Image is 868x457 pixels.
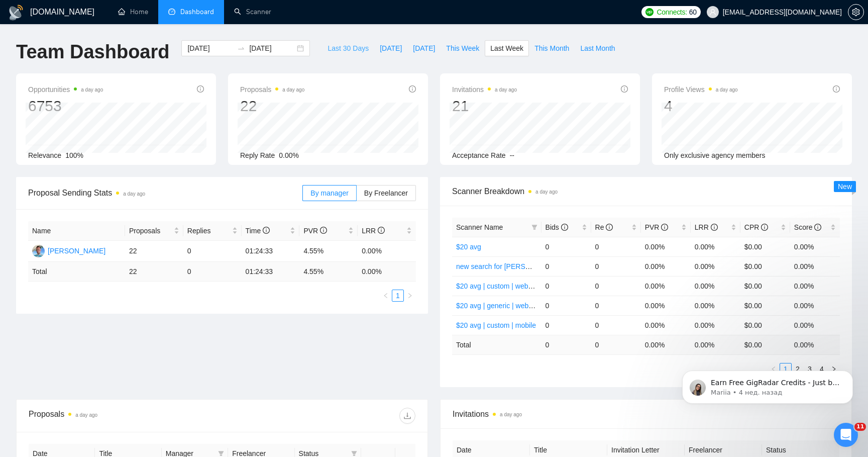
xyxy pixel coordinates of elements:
td: 0.00% [641,296,691,315]
div: message notification from Mariia, 4 нед. назад. Earn Free GigRadar Credits - Just by Sharing Your... [15,63,186,97]
td: $0.00 [740,296,790,315]
td: 0.00% [641,315,691,335]
span: CPR [744,223,768,231]
span: user [709,9,716,16]
span: filter [218,450,224,456]
div: 21 [452,97,517,116]
td: Total [28,262,125,282]
span: Acceptance Rate [452,151,506,159]
div: 👑 Laziza AI - Job Pre-Qualification [15,255,186,273]
span: Replies [187,225,230,236]
span: filter [351,450,357,456]
td: 0 [591,276,641,296]
td: 0.00% [790,296,840,315]
a: setting [848,8,864,16]
input: Start date [187,43,233,54]
td: 4.55 % [299,262,358,282]
td: 0 [541,276,591,296]
td: 0 [541,256,591,276]
div: Proposals [29,408,222,424]
td: 0.00 % [358,262,416,282]
span: info-circle [761,224,768,231]
td: 0 [183,241,242,262]
button: Last 30 Days [322,40,374,56]
span: left [383,293,389,299]
a: $20 avg | custom | mobile [456,321,536,329]
span: LRR [695,223,718,231]
span: 11 [854,423,866,431]
span: By manager [310,189,348,197]
span: Поиск по статьям [21,177,91,188]
div: ✅ How To: Connect your agency to [DOMAIN_NAME] [15,197,186,226]
span: to [237,44,245,52]
span: Only exclusive agency members [664,151,766,159]
div: Sardor AI Prompt Library [21,278,168,288]
button: This Week [441,40,485,56]
button: Last Month [575,40,620,56]
button: download [399,408,415,424]
span: info-circle [711,224,718,231]
span: info-circle [606,224,613,231]
img: Profile image for Viktor [137,16,157,36]
time: a day ago [123,191,145,197]
span: This Week [446,43,479,54]
td: 0 [541,335,591,354]
th: Proposals [125,221,183,241]
iframe: To enrich screen reader interactions, please activate Accessibility in Grammarly extension settings [834,423,858,447]
td: 0.00 % [641,335,691,354]
span: download [400,412,415,420]
td: 0 [591,296,641,315]
td: 0 [183,262,242,282]
span: Invitations [452,83,517,96]
span: Proposal Sending Stats [28,187,302,199]
time: a day ago [535,189,558,195]
td: 0 [591,335,641,354]
button: right [404,290,416,302]
span: swap-right [237,44,245,52]
span: filter [529,220,539,235]
h1: Team Dashboard [16,40,169,64]
td: 0.00% [790,237,840,256]
li: 1 [392,290,404,302]
td: 0 [591,237,641,256]
span: info-circle [661,224,668,231]
span: [DATE] [380,43,402,54]
button: This Month [529,40,575,56]
button: Чат [67,314,134,354]
div: Задать вопрос [21,144,168,154]
button: left [380,290,392,302]
td: 0.00% [641,237,691,256]
span: [DATE] [413,43,435,54]
p: Earn Free GigRadar Credits - Just by Sharing Your Story! 💬 Want more credits for sending proposal... [44,71,173,81]
span: 100% [65,151,83,159]
td: $0.00 [740,256,790,276]
span: Opportunities [28,83,103,96]
td: 0.00% [790,276,840,296]
td: 0 [541,296,591,315]
span: Last Week [490,43,523,54]
span: Scanner Breakdown [452,185,840,198]
td: 0 [591,256,641,276]
span: Score [794,223,821,231]
span: Invitations [453,408,839,420]
span: Time [246,227,270,235]
p: Message from Mariia, sent 4 нед. назад [44,81,173,90]
span: Connects: [657,7,687,18]
span: Last 30 Days [328,43,369,54]
img: Profile image for Mariia [23,72,39,88]
span: info-circle [320,227,327,234]
span: info-circle [263,227,270,234]
button: Поиск по статьям [15,172,186,193]
div: 6753 [28,97,103,116]
td: Total [452,335,541,354]
span: info-circle [621,85,628,93]
span: Profile Views [664,83,738,96]
span: Главная [17,339,50,346]
time: a day ago [282,87,304,93]
span: info-circle [409,85,416,93]
a: homeHome [118,8,148,16]
img: upwork-logo.png [645,8,654,16]
td: 01:24:33 [242,241,300,262]
span: info-circle [833,85,840,93]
